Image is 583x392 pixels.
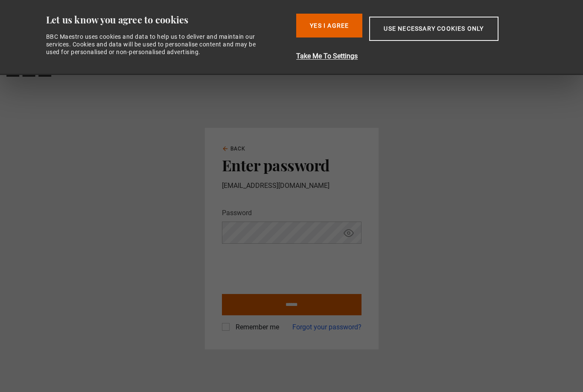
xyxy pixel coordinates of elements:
button: Show password [341,225,356,240]
button: Yes I Agree [296,14,362,37]
div: Let us know you agree to cookies [46,14,290,26]
a: Forgot your password? [292,322,361,332]
p: [EMAIL_ADDRESS][DOMAIN_NAME] [222,181,361,191]
div: BBC Maestro uses cookies and data to help us to deliver and maintain our services. Cookies and da... [46,33,265,56]
label: Password [222,208,252,218]
button: Use necessary cookies only [369,17,498,41]
button: Take Me To Settings [296,51,543,61]
a: Back [222,145,246,153]
iframe: reCAPTCHA [222,251,352,284]
span: Back [230,145,246,153]
h2: Enter password [222,156,361,174]
label: Remember me [232,322,279,332]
